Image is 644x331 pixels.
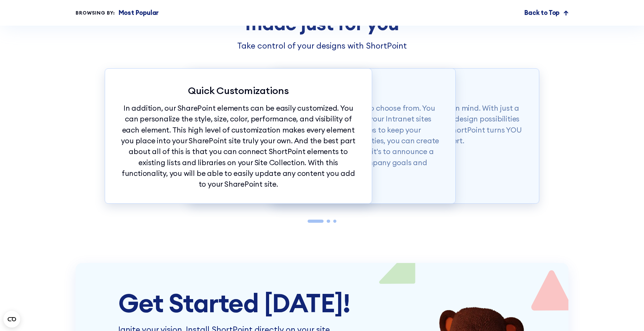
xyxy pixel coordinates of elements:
p: In addition, our SharePoint elements can be easily customized. You can personalize the style, siz... [121,103,355,190]
p: Most Popular [119,8,159,18]
p: Back to Top [524,8,559,18]
h3: Take control of your designs with ShortPoint [105,40,539,52]
button: Open CMP widget [3,311,20,328]
a: Back to Top [524,8,568,18]
iframe: Chat Widget [609,298,644,331]
div: Browsing by: [76,9,115,17]
p: Quick Customizations [121,85,355,96]
div: Get Started [DATE]! [118,289,526,317]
